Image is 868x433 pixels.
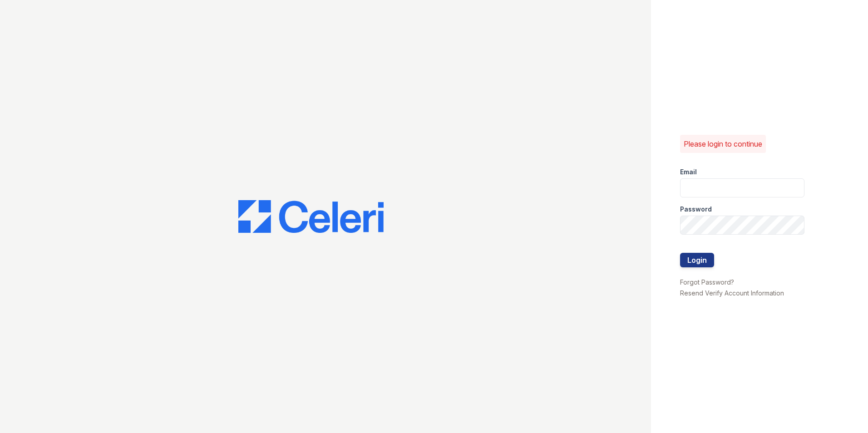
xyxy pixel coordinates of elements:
a: Resend Verify Account Information [680,289,784,297]
label: Password [680,205,712,214]
label: Email [680,167,697,177]
img: CE_Logo_Blue-a8612792a0a2168367f1c8372b55b34899dd931a85d93a1a3d3e32e68fde9ad4.png [238,200,384,233]
button: Login [680,253,714,267]
p: Please login to continue [684,138,762,149]
a: Forgot Password? [680,278,734,286]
